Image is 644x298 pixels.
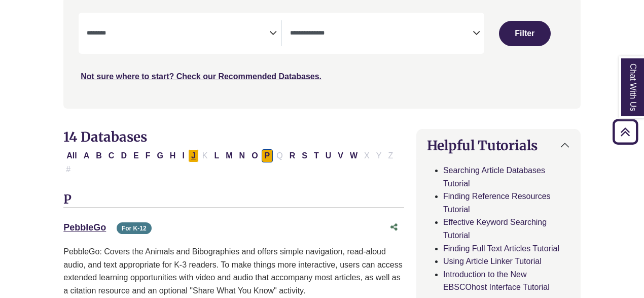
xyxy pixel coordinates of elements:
button: Filter Results U [323,149,335,162]
button: Filter Results T [311,149,322,162]
button: Submit for Search Results [499,21,551,46]
button: Filter Results H [167,149,179,162]
button: Filter Results B [93,149,105,162]
button: Filter Results L [211,149,222,162]
button: Filter Results O [248,149,261,162]
a: Effective Keyword Searching Tutorial [443,218,547,240]
textarea: Search [87,30,269,38]
button: Helpful Tutorials [417,129,580,161]
button: Filter Results W [347,149,361,162]
button: Filter Results P [262,149,273,162]
a: Not sure where to start? Check our Recommended Databases. [81,72,321,81]
p: PebbleGo: Covers the Animals and Bibographies and offers simple navigation, read-aloud audio, and... [63,245,404,297]
button: Filter Results C [105,149,118,162]
a: Finding Full Text Articles Tutorial [443,244,559,253]
button: Filter Results E [130,149,142,162]
button: Filter Results G [154,149,166,162]
button: Share this database [384,218,404,237]
button: Filter Results S [299,149,310,162]
button: Filter Results V [335,149,346,162]
h3: P [63,192,404,208]
div: Alpha-list to filter by first letter of database name [63,151,397,173]
a: Back to Top [609,125,641,139]
a: Searching Article Databases Tutorial [443,166,545,188]
button: Filter Results F [142,149,154,162]
a: PebbleGo [63,222,106,233]
button: All [63,149,80,162]
a: Introduction to the New EBSCOhost Interface Tutorial [443,270,550,292]
button: Filter Results R [287,149,299,162]
span: For K-12 [117,222,152,234]
button: Filter Results D [118,149,130,162]
button: Filter Results I [179,149,187,162]
textarea: Search [290,30,473,38]
span: 14 Databases [63,128,147,145]
button: Filter Results N [236,149,248,162]
a: Using Article Linker Tutorial [443,257,542,266]
button: Filter Results J [188,149,199,162]
button: Filter Results A [81,149,93,162]
a: Finding Reference Resources Tutorial [443,192,551,214]
button: Filter Results M [223,149,235,162]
